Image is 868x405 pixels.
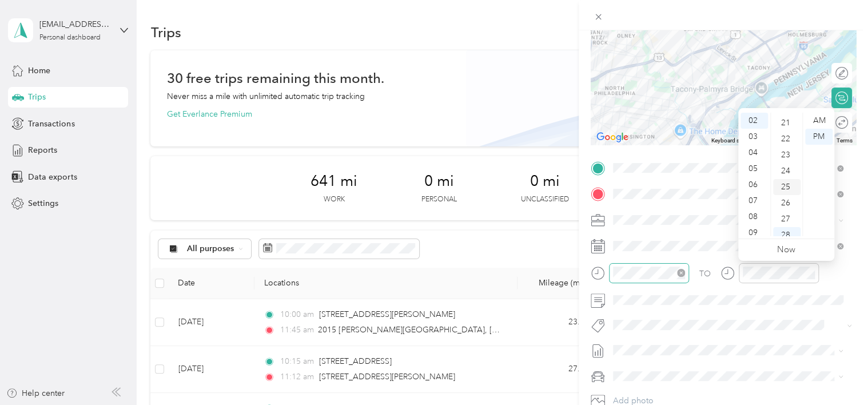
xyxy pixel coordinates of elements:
[740,113,768,129] div: 02
[740,193,768,209] div: 07
[777,244,795,255] a: Now
[773,227,801,243] div: 28
[594,130,631,145] img: Google
[699,268,711,280] div: TO
[740,161,768,177] div: 05
[740,129,768,145] div: 03
[740,145,768,161] div: 04
[740,177,768,193] div: 06
[773,115,801,131] div: 21
[740,225,768,241] div: 09
[711,137,761,145] button: Keyboard shortcuts
[804,341,868,405] iframe: Everlance-gr Chat Button Frame
[773,147,801,163] div: 23
[805,129,833,145] div: PM
[740,209,768,225] div: 08
[773,163,801,179] div: 24
[773,195,801,211] div: 26
[594,130,631,145] a: Open this area in Google Maps (opens a new window)
[805,113,833,129] div: AM
[773,131,801,147] div: 22
[677,269,685,277] span: close-circle
[773,211,801,227] div: 27
[773,179,801,195] div: 25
